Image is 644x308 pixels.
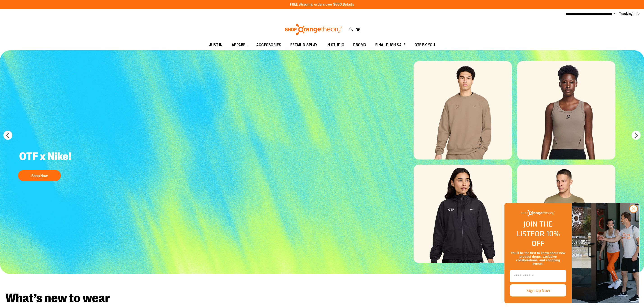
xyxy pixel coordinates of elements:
[510,284,566,297] button: Sign Up Now
[256,40,281,50] span: ACCESSORIES
[18,170,61,181] button: Shop Now
[290,2,354,7] p: FREE Shipping, orders over $600.
[322,40,349,50] a: IN STUDIO
[3,131,12,140] button: prev
[286,40,322,50] a: RETAIL DISPLAY
[510,270,566,282] input: Enter email
[204,40,227,50] a: JUST IN
[16,146,79,184] a: OTF x Nike! Shop Now
[290,40,318,50] span: RETAIL DISPLAY
[619,11,640,16] a: Tracking Info
[521,210,555,216] img: Shop Orangetheory
[5,292,639,304] h2: What’s new to wear
[511,251,565,266] span: You’ll be the first to know about new product drops, exclusive collaborations, and shopping events!
[500,198,644,308] div: FLYOUT Form
[252,40,286,50] a: ACCESSORIES
[353,40,366,50] span: PROMO
[327,40,344,50] span: IN STUDIO
[632,131,641,140] button: next
[209,40,223,50] span: JUST IN
[629,205,638,213] button: Close dialog
[232,40,248,50] span: APPAREL
[531,228,560,249] span: FOR 10% OFF
[572,203,639,303] img: Shop Orangtheory
[371,40,410,50] a: FINAL PUSH SALE
[415,40,435,50] span: OTF BY YOU
[227,40,252,50] a: APPAREL
[613,11,616,16] button: Account menu
[375,40,406,50] span: FINAL PUSH SALE
[349,40,371,50] a: PROMO
[516,218,553,239] span: JOIN THE LIST
[16,146,79,168] h2: OTF x Nike!
[284,24,343,35] img: Shop Orangetheory
[343,2,354,7] a: Details
[410,40,440,50] a: OTF BY YOU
